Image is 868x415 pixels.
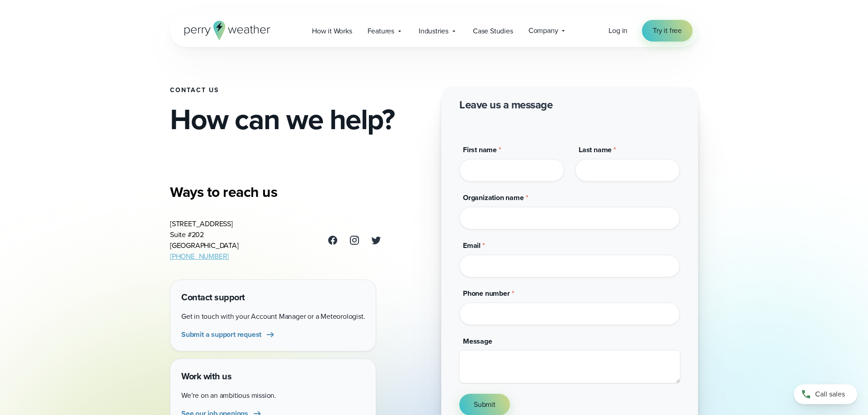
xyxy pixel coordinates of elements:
[463,145,497,155] span: First name
[181,329,276,340] a: Submit a support request
[304,22,360,40] a: How it Works
[170,183,382,201] h3: Ways to reach us
[170,87,427,94] h1: Contact Us
[463,288,510,298] span: Phone number
[170,105,427,134] h2: How can we help?
[528,25,558,36] span: Company
[368,26,394,37] span: Features
[170,251,229,261] a: [PHONE_NUMBER]
[459,98,552,112] h2: Leave us a message
[463,240,481,251] span: Email
[419,26,448,37] span: Industries
[609,25,627,36] a: Log in
[463,192,524,203] span: Organization name
[181,390,365,401] p: We’re on an ambitious mission.
[465,22,521,40] a: Case Studies
[794,384,857,404] a: Call sales
[181,291,365,304] h4: Contact support
[181,329,261,340] span: Submit a support request
[642,20,693,42] a: Try it free
[653,25,682,36] span: Try it free
[312,26,352,37] span: How it Works
[815,389,845,400] span: Call sales
[463,336,492,346] span: Message
[579,145,612,155] span: Last name
[473,26,513,37] span: Case Studies
[609,25,627,36] span: Log in
[181,370,365,383] h4: Work with us
[170,219,239,262] address: [STREET_ADDRESS] Suite #202 [GEOGRAPHIC_DATA]
[181,311,365,322] p: Get in touch with your Account Manager or a Meteorologist.
[474,399,495,410] span: Submit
